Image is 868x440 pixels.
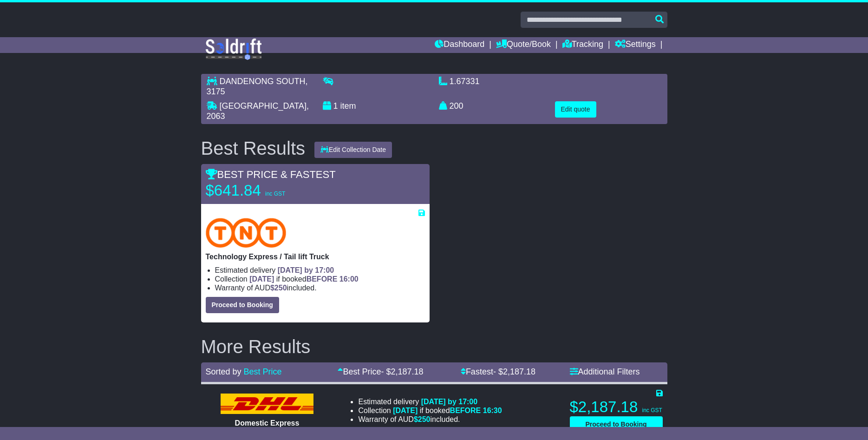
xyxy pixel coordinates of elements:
[215,266,425,275] li: Estimated delivery
[206,169,336,180] span: BEST PRICE & FASTEST
[274,284,287,292] span: 250
[358,406,502,415] li: Collection
[450,407,481,414] span: BEFORE
[206,181,322,200] p: $641.84
[562,37,603,53] a: Tracking
[333,101,338,111] span: 1
[358,397,502,406] li: Estimated delivery
[206,367,241,376] span: Sorted by
[461,367,535,376] a: Fastest- $2,187.18
[307,275,338,283] span: BEFORE
[414,415,431,423] span: $
[206,297,279,313] button: Proceed to Booking
[196,138,310,158] div: Best Results
[220,101,307,111] span: [GEOGRAPHIC_DATA]
[215,283,425,292] li: Warranty of AUD included.
[270,284,287,292] span: $
[418,415,431,423] span: 250
[206,252,425,261] p: Technology Express / Tail lift Truck
[201,336,667,357] h2: More Results
[339,275,359,283] span: 16:00
[244,367,282,376] a: Best Price
[221,394,313,414] img: DHL: Domestic Express
[314,142,392,158] button: Edit Collection Date
[215,275,425,283] li: Collection
[391,367,424,376] span: 2,187.18
[450,77,480,86] span: 1.67331
[570,416,663,433] button: Proceed to Booking
[642,407,662,414] span: inc GST
[496,37,551,53] a: Quote/Book
[503,367,535,376] span: 2,187.18
[570,398,663,416] p: $2,187.18
[338,367,423,376] a: Best Price- $2,187.18
[278,266,334,274] span: [DATE] by 17:00
[249,275,274,283] span: [DATE]
[358,415,502,424] li: Warranty of AUD included.
[615,37,656,53] a: Settings
[393,407,502,414] span: if booked
[483,407,502,414] span: 16:30
[207,77,308,96] span: , 3175
[570,367,640,376] a: Additional Filters
[220,77,306,86] span: DANDENONG SOUTH
[393,407,418,414] span: [DATE]
[421,398,478,406] span: [DATE] by 17:00
[235,419,300,427] span: Domestic Express
[493,367,535,376] span: - $
[206,218,287,248] img: TNT Domestic: Technology Express / Tail lift Truck
[555,101,596,118] button: Edit quote
[381,367,424,376] span: - $
[265,190,285,197] span: inc GST
[340,101,356,111] span: item
[450,101,463,111] span: 200
[207,101,309,121] span: , 2063
[435,37,484,53] a: Dashboard
[249,275,358,283] span: if booked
